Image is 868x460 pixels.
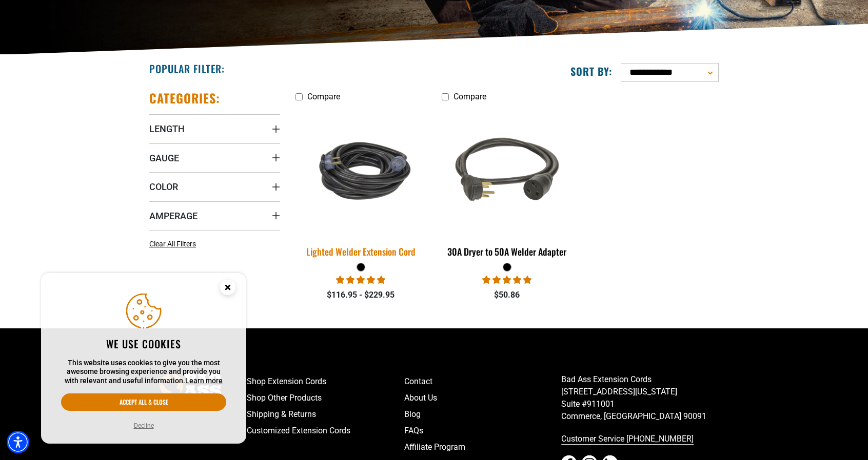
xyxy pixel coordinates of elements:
span: Clear All Filters [149,240,196,248]
summary: Length [149,114,280,143]
button: Decline [131,421,157,431]
a: black 30A Dryer to 50A Welder Adapter [442,107,573,262]
a: Shop Other Products [247,390,404,406]
a: Affiliate Program [404,439,562,455]
summary: Amperage [149,201,280,230]
button: Accept all & close [61,393,226,411]
aside: Cookie Consent [41,273,246,444]
p: This website uses cookies to give you the most awesome browsing experience and provide you with r... [61,359,226,386]
div: Accessibility Menu [7,431,29,453]
a: Shop Extension Cords [247,373,404,390]
p: Bad Ass Extension Cords [STREET_ADDRESS][US_STATE] Suite #911001 Commerce, [GEOGRAPHIC_DATA] 90091 [561,373,719,423]
a: Blog [404,406,562,423]
span: Compare [307,92,340,101]
img: black [289,127,433,215]
span: Compare [453,92,486,101]
a: Customized Extension Cords [247,423,404,439]
summary: Color [149,172,280,201]
span: 5.00 stars [336,275,385,285]
a: black Lighted Welder Extension Cord [295,107,426,262]
div: $116.95 - $229.95 [295,289,426,301]
div: $50.86 [442,289,573,301]
h2: Categories: [149,90,220,106]
a: FAQs [404,423,562,439]
a: Contact [404,373,562,390]
div: Lighted Welder Extension Cord [295,247,426,256]
img: black [442,112,571,229]
a: call 833-674-1699 [561,431,719,447]
label: Sort by: [570,65,613,78]
span: Color [149,181,178,193]
span: Gauge [149,152,179,164]
button: Close this option [209,273,246,305]
h2: We use cookies [61,337,226,350]
span: Amperage [149,210,198,222]
summary: Gauge [149,143,280,172]
a: This website uses cookies to give you the most awesome browsing experience and provide you with r... [185,377,223,385]
span: 5.00 stars [482,275,531,285]
a: Shipping & Returns [247,406,404,423]
span: Length [149,123,185,135]
a: About Us [404,390,562,406]
h2: Popular Filter: [149,62,225,75]
div: 30A Dryer to 50A Welder Adapter [442,247,573,256]
a: Clear All Filters [149,239,200,249]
